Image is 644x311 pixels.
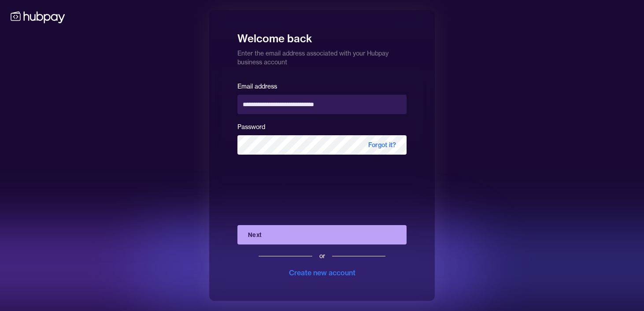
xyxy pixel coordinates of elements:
h1: Welcome back [237,26,407,45]
div: or [319,252,325,260]
label: Password [237,123,265,131]
button: Next [237,225,407,244]
div: Create new account [289,267,355,278]
label: Email address [237,82,277,90]
span: Forgot it? [358,135,407,155]
p: Enter the email address associated with your Hubpay business account [237,45,407,67]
